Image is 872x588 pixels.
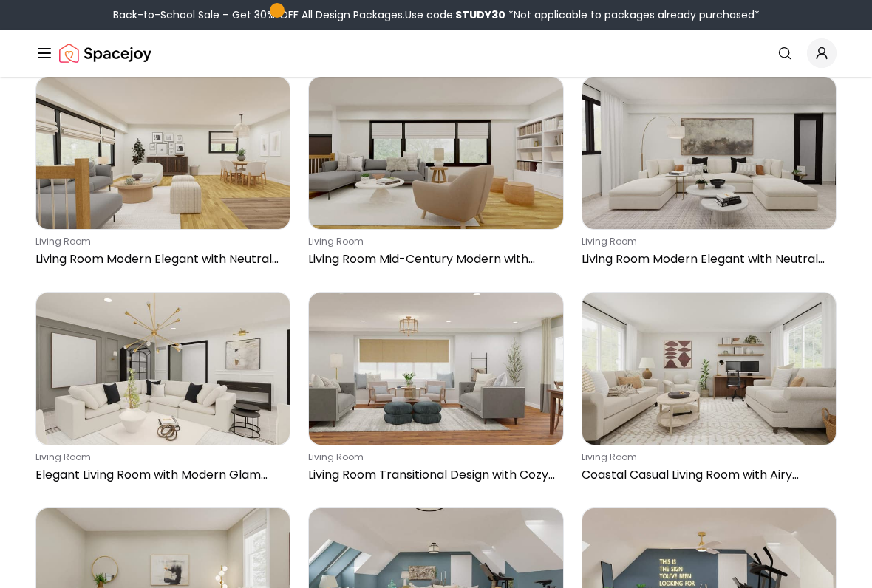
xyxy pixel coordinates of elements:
img: Spacejoy Logo [59,38,151,68]
span: Use code: [405,7,505,22]
p: living room [582,451,831,463]
img: Living Room Mid-Century Modern with Cozy Seating [309,77,562,229]
p: Coastal Casual Living Room with Airy Neutral Palette [582,466,831,484]
img: Living Room Transitional Design with Cozy Seating [309,293,562,445]
img: Living Room Modern Elegant with Neutral Palette [582,77,836,229]
a: Spacejoy [59,38,151,68]
p: living room [308,236,557,247]
p: Living Room Transitional Design with Cozy Seating [308,466,557,484]
p: living room [582,236,831,247]
b: STUDY30 [455,7,505,22]
img: Living Room Modern Elegant with Neutral Tones [36,77,290,229]
img: Elegant Living Room with Modern Glam Features [36,293,290,445]
p: Living Room Mid-Century Modern with Cozy Seating [308,250,557,268]
a: Living Room Mid-Century Modern with Cozy Seatingliving roomLiving Room Mid-Century Modern with Co... [308,76,563,274]
p: living room [35,236,285,247]
a: Living Room Modern Elegant with Neutral Tonesliving roomLiving Room Modern Elegant with Neutral T... [35,76,290,274]
img: Coastal Casual Living Room with Airy Neutral Palette [582,293,836,445]
p: Living Room Modern Elegant with Neutral Tones [35,250,285,268]
div: Back-to-School Sale – Get 30% OFF All Design Packages. [113,7,760,22]
a: Living Room Transitional Design with Cozy Seatingliving roomLiving Room Transitional Design with ... [308,292,563,490]
a: Coastal Casual Living Room with Airy Neutral Paletteliving roomCoastal Casual Living Room with Ai... [582,292,837,490]
p: Elegant Living Room with Modern Glam Features [35,466,285,484]
span: *Not applicable to packages already purchased* [505,7,760,22]
p: living room [35,451,285,463]
a: Elegant Living Room with Modern Glam Featuresliving roomElegant Living Room with Modern Glam Feat... [35,292,290,490]
nav: Global [35,30,837,77]
p: living room [308,451,557,463]
a: Living Room Modern Elegant with Neutral Paletteliving roomLiving Room Modern Elegant with Neutral... [582,76,837,274]
p: Living Room Modern Elegant with Neutral Palette [582,250,831,268]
